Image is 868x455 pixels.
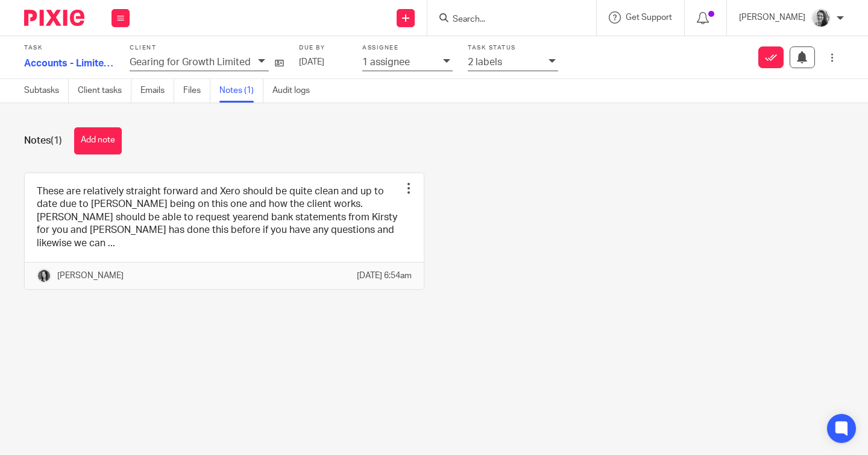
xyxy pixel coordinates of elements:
[24,79,69,103] a: Subtasks
[24,135,62,147] h1: Notes
[51,136,62,145] span: (1)
[78,79,131,103] a: Client tasks
[299,58,324,66] span: [DATE]
[57,270,124,282] p: [PERSON_NAME]
[37,269,51,283] img: brodie%203%20small.jpg
[74,127,122,154] button: Add note
[362,57,410,68] p: 1 assignee
[272,79,319,103] a: Audit logs
[739,11,805,24] p: [PERSON_NAME]
[811,8,831,28] img: IMG-0056.JPG
[24,44,115,52] label: Task
[357,270,412,282] p: [DATE] 6:54am
[24,10,84,26] img: Pixie
[183,79,210,103] a: Files
[468,57,502,68] p: 2 labels
[130,44,284,52] label: Client
[130,57,251,68] p: Gearing for Growth Limited
[299,44,347,52] label: Due by
[219,79,263,103] a: Notes (1)
[626,13,672,22] span: Get Support
[451,14,560,25] input: Search
[468,44,558,52] label: Task status
[362,44,453,52] label: Assignee
[140,79,174,103] a: Emails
